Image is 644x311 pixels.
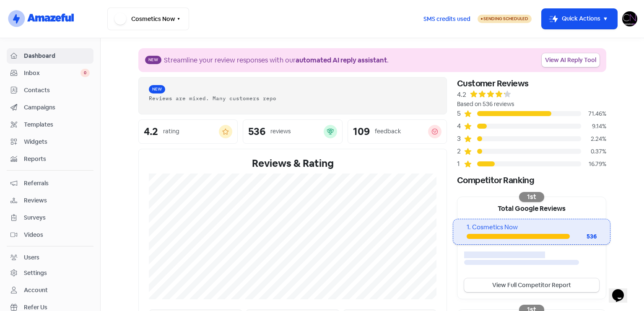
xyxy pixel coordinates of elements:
img: User [622,11,637,26]
div: feedback [375,127,401,136]
span: Sending Scheduled [483,16,528,21]
span: Inbox [24,69,80,78]
span: 0 [80,69,90,77]
a: View AI Reply Tool [542,53,600,67]
div: Settings [24,269,47,277]
a: Inbox 0 [7,65,93,81]
div: Reviews & Rating [149,156,436,171]
span: Contacts [24,86,90,95]
span: New [145,56,161,64]
span: New [149,85,165,93]
b: automated AI reply assistant [296,56,387,65]
a: View Full Competitor Report [464,278,599,292]
div: 1. Cosmetics Now [467,223,596,232]
div: 1st [519,192,544,202]
button: Cosmetics Now [107,8,189,30]
div: Total Google Reviews [457,197,606,219]
a: Users [7,250,93,265]
a: Videos [7,227,93,243]
div: 2 [457,146,464,156]
a: Referrals [7,176,93,191]
div: Account [24,286,48,295]
a: 4.2rating [138,119,238,144]
div: Competitor Ranking [457,174,606,187]
a: Campaigns [7,100,93,115]
span: Referrals [24,179,90,188]
span: SMS credits used [423,15,470,23]
div: 9.14% [581,122,606,131]
span: Templates [24,120,90,129]
div: 16.79% [581,160,606,168]
a: Reviews [7,193,93,208]
div: reviews [270,127,291,136]
span: Widgets [24,137,90,146]
span: Campaigns [24,103,90,112]
a: Settings [7,265,93,281]
div: Customer Reviews [457,77,606,90]
span: Dashboard [24,52,90,60]
div: 536 [248,127,265,137]
div: 4.2 [144,127,158,137]
a: Templates [7,117,93,132]
a: Dashboard [7,48,93,64]
div: 5 [457,109,464,119]
a: Account [7,282,93,298]
div: 0.37% [581,147,606,156]
div: 109 [353,127,370,137]
div: Based on 536 reviews [457,100,606,109]
div: rating [163,127,179,136]
a: Surveys [7,210,93,225]
div: 536 [570,232,597,241]
span: Reports [24,155,90,163]
span: Surveys [24,213,90,222]
div: 3 [457,134,464,144]
a: SMS credits used [416,14,478,23]
a: Contacts [7,83,93,98]
a: 109feedback [348,119,447,144]
div: 1 [457,159,464,169]
div: 4.2 [457,90,466,100]
div: Streamline your review responses with our . [164,55,389,65]
span: Videos [24,231,90,239]
div: Reviews are mixed. Many customers repo [149,94,436,102]
button: Quick Actions [542,9,617,29]
span: Reviews [24,196,90,205]
div: 71.46% [581,109,606,118]
iframe: chat widget [609,277,636,303]
a: Sending Scheduled [478,14,532,24]
a: 536reviews [243,119,342,144]
div: 4 [457,121,464,131]
div: Users [24,253,39,262]
a: Reports [7,151,93,167]
div: 2.24% [581,135,606,143]
a: Widgets [7,134,93,150]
